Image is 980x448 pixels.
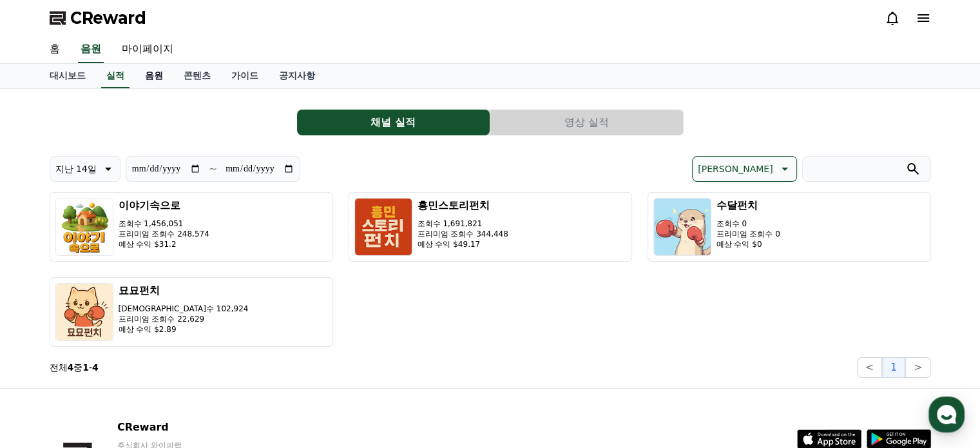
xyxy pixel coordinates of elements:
button: 채널 실적 [297,110,490,135]
p: ~ [209,161,217,177]
button: 수달펀치 조회수 0 프리미엄 조회수 0 예상 수익 $0 [648,192,931,262]
p: 예상 수익 $0 [716,239,780,249]
button: > [905,357,930,378]
p: [PERSON_NAME] [698,160,773,178]
p: 프리미엄 조회수 0 [716,229,780,239]
span: 대화 [118,361,133,371]
a: 채널 실적 [297,110,490,135]
p: 프리미엄 조회수 344,448 [418,229,508,239]
h3: 수달펀치 [716,198,780,213]
p: 조회수 0 [716,219,780,229]
a: 공지사항 [269,64,325,88]
a: 음원 [78,36,104,63]
a: 콘텐츠 [173,64,221,88]
p: 예상 수익 $2.89 [119,324,249,335]
span: 홈 [41,360,48,371]
p: 프리미엄 조회수 22,629 [119,314,249,324]
h3: 흥민스토리펀치 [418,198,508,213]
button: 흥민스토리펀치 조회수 1,691,821 프리미엄 조회수 344,448 예상 수익 $49.17 [349,192,632,262]
p: CReward [117,420,274,435]
a: 대화 [85,341,166,373]
a: 실적 [101,64,130,88]
img: 수달펀치 [653,198,711,256]
strong: 4 [92,362,99,373]
p: 프리미엄 조회수 248,574 [119,229,209,239]
span: CReward [70,8,146,28]
p: 전체 중 - [50,361,99,374]
button: 영상 실적 [490,110,683,135]
a: 홈 [39,36,70,63]
a: 음원 [135,64,173,88]
button: 지난 14일 [50,156,120,182]
strong: 4 [68,362,74,373]
a: 홈 [4,341,85,373]
h3: 묘묘펀치 [119,283,249,298]
span: 설정 [199,360,215,371]
a: 대시보드 [39,64,96,88]
p: 조회수 1,691,821 [418,219,508,229]
strong: 1 [82,362,89,373]
a: 영상 실적 [490,110,684,135]
img: 이야기속으로 [55,198,113,256]
img: 묘묘펀치 [55,283,113,341]
a: 마이페이지 [111,36,184,63]
button: < [857,357,882,378]
a: 가이드 [221,64,269,88]
h3: 이야기속으로 [119,198,209,213]
button: 1 [882,357,905,378]
button: [PERSON_NAME] [692,156,796,182]
p: 예상 수익 $49.17 [418,239,508,249]
p: 지난 14일 [55,160,97,178]
button: 묘묘펀치 [DEMOGRAPHIC_DATA]수 102,924 프리미엄 조회수 22,629 예상 수익 $2.89 [50,277,333,347]
img: 흥민스토리펀치 [354,198,412,256]
a: 설정 [166,341,247,373]
p: [DEMOGRAPHIC_DATA]수 102,924 [119,304,249,314]
p: 조회수 1,456,051 [119,219,209,229]
p: 예상 수익 $31.2 [119,239,209,249]
a: CReward [50,8,146,28]
button: 이야기속으로 조회수 1,456,051 프리미엄 조회수 248,574 예상 수익 $31.2 [50,192,333,262]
